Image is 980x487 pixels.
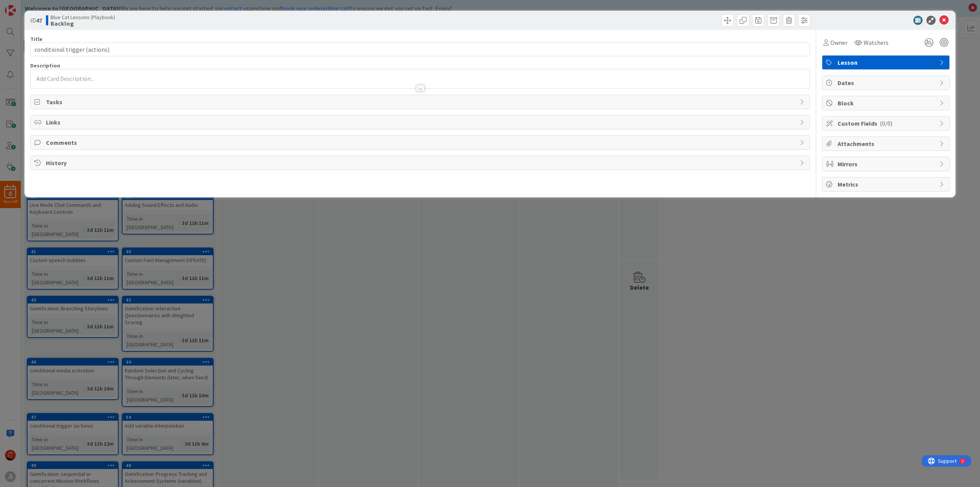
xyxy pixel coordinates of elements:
span: Tasks [46,97,796,107]
label: Title [30,36,42,43]
span: ID [30,16,42,25]
span: Dates [838,78,936,87]
span: Comments [46,138,796,147]
span: Metrics [838,180,936,189]
b: Backlog [51,20,115,26]
span: Attachments [838,139,936,148]
span: Lesson [838,58,936,67]
b: 47 [36,16,42,24]
span: ( 0/0 ) [880,120,892,127]
span: Links [46,118,796,127]
input: type card name here... [30,43,810,56]
span: Blue Cat Lessons (Playbook) [51,14,115,20]
span: Owner [830,38,848,47]
span: Description [30,62,60,69]
span: Watchers [864,38,889,47]
span: Support [16,1,35,10]
div: 2 [40,3,42,9]
span: Custom Fields [838,119,936,128]
span: History [46,158,796,167]
span: Block [838,98,936,108]
span: Mirrors [838,159,936,169]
